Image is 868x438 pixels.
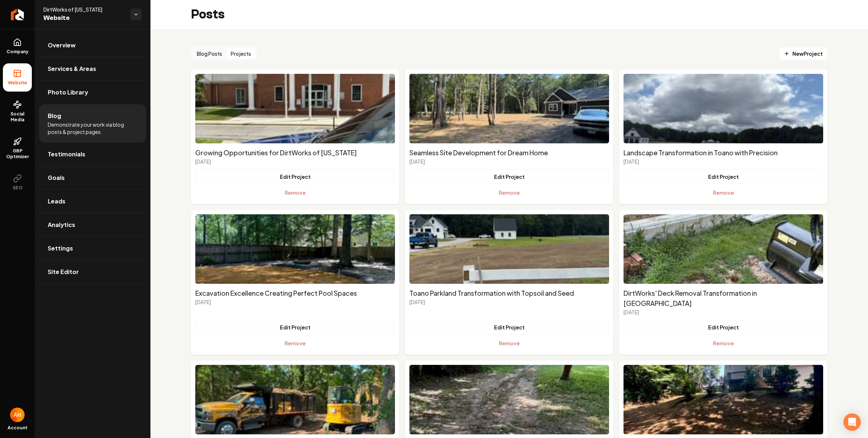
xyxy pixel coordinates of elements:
[3,32,32,60] a: Company
[39,260,146,283] a: Site Editor
[191,7,225,22] h2: Posts
[409,185,609,200] button: Remove
[624,336,823,350] button: Remove
[39,190,146,213] a: Leads
[624,288,823,316] a: DirtWorks' Deck Removal Transformation in [GEOGRAPHIC_DATA][DATE]
[624,148,823,165] a: Landscape Transformation in Toano with Precision[DATE]
[409,320,609,334] button: Edit Project
[624,320,823,334] button: Edit Project
[8,425,27,431] span: Account
[409,158,609,165] p: [DATE]
[195,365,395,434] img: Transforming Dense Woods into Build-Ready Land's project image
[195,288,395,306] a: Excavation Excellence Creating Perfect Pool Spaces[DATE]
[48,88,88,97] span: Photo Library
[409,74,609,143] img: Seamless Site Development for Dream Home's project image
[195,148,395,158] h2: Growing Opportunities for DirtWorks of [US_STATE]
[624,148,823,158] h2: Landscape Transformation in Toano with Precision
[3,148,32,160] span: GBP Optimizer
[409,169,609,184] button: Edit Project
[39,57,146,80] a: Services & Areas
[39,166,146,189] a: Goals
[409,148,609,158] h2: Seamless Site Development for Dream Home
[48,173,65,182] span: Goals
[624,288,823,308] h2: DirtWorks' Deck Removal Transformation in [GEOGRAPHIC_DATA]
[226,48,255,59] button: Projects
[48,150,85,159] span: Testimonials
[784,50,823,58] span: New Project
[624,169,823,184] button: Edit Project
[48,111,61,120] span: Blog
[48,244,73,253] span: Settings
[5,80,30,86] span: Website
[624,185,823,200] button: Remove
[10,185,25,191] span: SEO
[409,298,609,306] p: [DATE]
[195,214,395,284] img: Excavation Excellence Creating Perfect Pool Spaces's project image
[195,185,395,200] button: Remove
[48,197,65,206] span: Leads
[624,308,823,316] p: [DATE]
[3,131,32,165] a: GBP Optimizer
[10,408,25,422] button: Open user button
[195,74,395,143] img: Growing Opportunities for DirtWorks of Virginia's project image
[39,143,146,166] a: Testimonials
[779,47,827,60] a: NewProject
[3,168,32,197] button: SEO
[43,13,124,23] span: Website
[624,214,823,284] img: DirtWorks' Deck Removal Transformation in Windsor's project image
[195,169,395,184] button: Edit Project
[192,48,226,59] button: Blog Posts
[48,220,75,229] span: Analytics
[624,74,823,143] img: Landscape Transformation in Toano with Precision's project image
[195,336,395,350] button: Remove
[409,288,609,306] a: Toano Parkland Transformation with Topsoil and Seed[DATE]
[39,213,146,236] a: Analytics
[409,214,609,284] img: Toano Parkland Transformation with Topsoil and Seed's project image
[409,148,609,165] a: Seamless Site Development for Dream Home[DATE]
[843,413,861,431] div: Open Intercom Messenger
[43,6,124,13] span: DirtWorks of [US_STATE]
[409,365,609,434] img: Richmond Backyard Restoration Success's project image
[48,41,76,50] span: Overview
[4,49,31,55] span: Company
[195,288,395,298] h2: Excavation Excellence Creating Perfect Pool Spaces
[3,94,32,129] a: Social Media
[11,9,24,20] img: Rebolt Logo
[409,288,609,298] h2: Toano Parkland Transformation with Topsoil and Seed
[39,34,146,57] a: Overview
[48,121,137,135] span: Demonstrate your work via blog posts & project pages.
[195,158,395,165] p: [DATE]
[3,111,32,123] span: Social Media
[624,365,823,434] img: Transforming Erosion Into a Williamsburg Oasis's project image
[624,158,823,165] p: [DATE]
[10,408,25,422] img: Anthony Hurgoi
[195,298,395,306] p: [DATE]
[195,148,395,165] a: Growing Opportunities for DirtWorks of [US_STATE][DATE]
[39,81,146,104] a: Photo Library
[48,64,96,73] span: Services & Areas
[409,336,609,350] button: Remove
[39,237,146,260] a: Settings
[48,268,79,276] span: Site Editor
[195,320,395,334] button: Edit Project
